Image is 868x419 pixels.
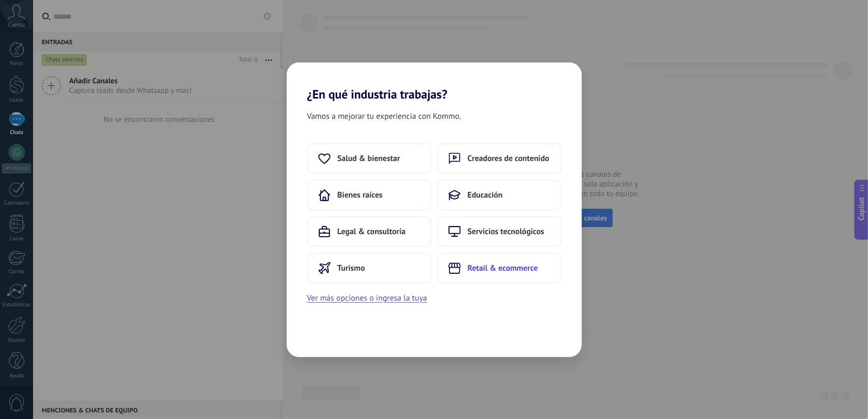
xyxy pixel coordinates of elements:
button: Retail & ecommerce [437,253,561,283]
button: Educación [437,180,561,210]
button: Salud & bienestar [307,143,431,174]
button: Creadores de contenido [437,143,561,174]
span: Creadores de contenido [468,153,550,164]
span: Legal & consultoría [338,227,406,237]
span: Bienes raíces [338,190,383,200]
button: Turismo [307,253,431,283]
span: Servicios tecnológicos [468,227,545,237]
span: Turismo [338,263,365,273]
span: Vamos a mejorar tu experiencia con Kommo. [307,110,461,123]
h2: ¿En qué industria trabajas? [287,62,582,102]
button: Bienes raíces [307,180,431,210]
button: Legal & consultoría [307,216,431,247]
button: Servicios tecnológicos [437,216,561,247]
span: Educación [468,190,503,200]
span: Salud & bienestar [338,153,400,164]
span: Retail & ecommerce [468,263,538,273]
button: Ver más opciones o ingresa la tuya [307,292,427,305]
